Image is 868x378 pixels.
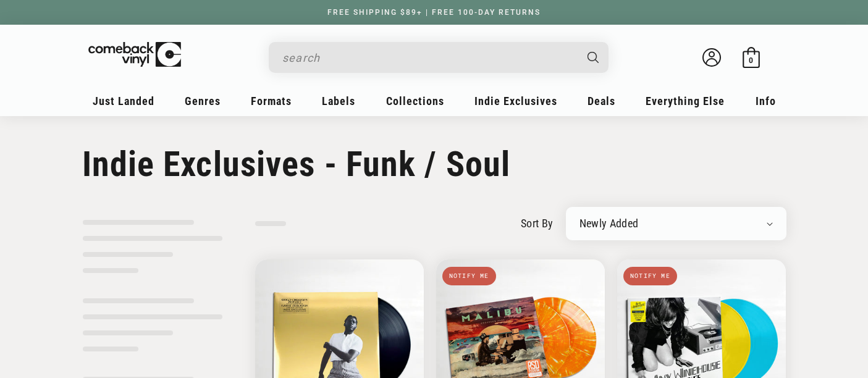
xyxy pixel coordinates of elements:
label: sort by [521,215,554,232]
span: Collections [386,94,444,107]
span: Everything Else [646,94,725,107]
span: Labels [322,94,355,107]
span: Info [756,94,776,107]
span: 0 [749,56,753,65]
h1: Indie Exclusives - Funk / Soul [82,144,786,185]
span: Genres [185,94,221,107]
span: Indie Exclusives [474,94,557,107]
span: Deals [588,94,615,107]
a: FREE SHIPPING $89+ | FREE 100-DAY RETURNS [315,8,553,17]
span: Just Landed [93,94,154,107]
button: Search [576,42,610,73]
div: Search [269,42,609,73]
input: search [282,45,575,70]
span: Formats [251,94,292,107]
